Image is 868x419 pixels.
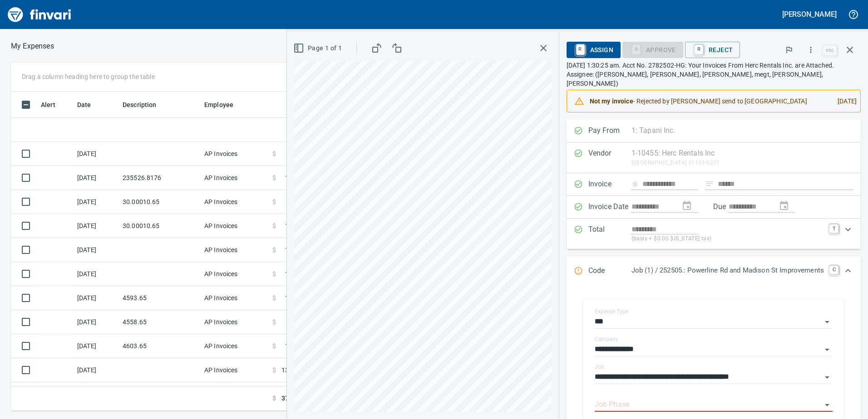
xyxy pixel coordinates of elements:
[41,99,67,110] span: Alert
[272,173,276,182] span: $
[285,269,311,278] span: 1,164.71
[782,10,837,19] h5: [PERSON_NAME]
[588,265,631,277] p: Code
[201,262,269,286] td: AP Invoices
[74,190,119,214] td: [DATE]
[119,190,201,214] td: 30.00010.65
[574,42,613,58] span: Assign
[285,221,311,230] span: 1,481.22
[272,245,276,254] span: $
[622,45,683,53] div: Job Phase required
[201,214,269,238] td: AP Invoices
[291,40,345,57] button: Page 1 of 1
[272,317,276,326] span: $
[272,394,276,403] span: $
[123,99,168,110] span: Description
[74,142,119,166] td: [DATE]
[272,293,276,302] span: $
[821,316,833,328] button: Open
[119,334,201,358] td: 4603.65
[295,43,342,54] span: Page 1 of 1
[74,334,119,358] td: [DATE]
[201,286,269,310] td: AP Invoices
[272,341,276,351] span: $
[281,394,311,403] span: 37,938.68
[119,166,201,190] td: 235526.8176
[201,190,269,214] td: AP Invoices
[204,99,245,110] span: Employee
[829,265,838,274] a: C
[285,341,311,351] span: 1,929.82
[821,399,833,411] button: Open
[74,286,119,310] td: [DATE]
[272,197,276,206] span: $
[692,42,733,58] span: Reject
[779,40,799,60] button: Flag
[41,99,55,110] span: Alert
[22,72,155,81] p: Drag a column heading here to group the table
[821,39,861,61] span: Close invoice
[780,7,839,21] button: [PERSON_NAME]
[695,44,703,54] a: R
[631,234,824,244] p: (basis + $0.00 [US_STATE] tax)
[567,256,861,286] div: Expand
[74,358,119,382] td: [DATE]
[567,61,861,88] p: [DATE] 1:30:25 am. Acct No. 2782502-HG: Your Invoices From Herc Rentals Inc. are Attached. Assign...
[123,99,157,110] span: Description
[74,214,119,238] td: [DATE]
[285,245,311,254] span: 1,057.00
[201,310,269,334] td: AP Invoices
[272,149,276,158] span: $
[595,336,618,342] label: Company
[201,166,269,190] td: AP Invoices
[201,142,269,166] td: AP Invoices
[567,219,861,249] div: Expand
[119,382,201,406] td: 4604.65
[801,40,821,60] button: More
[281,365,311,375] span: 13,785.68
[74,262,119,286] td: [DATE]
[685,42,740,58] button: RReject
[272,269,276,278] span: $
[272,365,276,375] span: $
[595,309,628,314] label: Expense Type
[74,166,119,190] td: [DATE]
[272,221,276,230] span: $
[821,343,833,356] button: Open
[631,265,824,276] p: Job (1) / 252505.: Powerline Rd and Madison St Improvements
[119,310,201,334] td: 4558.65
[201,334,269,358] td: AP Invoices
[119,286,201,310] td: 4593.65
[276,99,311,110] span: Amount
[11,41,54,52] nav: breadcrumb
[201,238,269,262] td: AP Invoices
[588,224,631,244] p: Total
[204,99,233,110] span: Employee
[567,42,621,58] button: RAssign
[119,214,201,238] td: 30.00010.65
[285,293,311,302] span: 1,350.78
[74,382,119,406] td: [DATE]
[74,310,119,334] td: [DATE]
[823,45,837,55] a: esc
[77,99,91,110] span: Date
[201,358,269,382] td: AP Invoices
[74,238,119,262] td: [DATE]
[201,382,269,406] td: AP Invoices
[285,173,311,182] span: 1,193.50
[590,93,830,109] div: - Rejected by [PERSON_NAME] send to [GEOGRAPHIC_DATA]
[829,224,838,233] a: T
[11,41,54,52] p: My Expenses
[821,371,833,384] button: Open
[830,93,857,109] div: [DATE]
[77,99,103,110] span: Date
[595,364,604,370] label: Job
[5,4,74,25] img: Finvari
[576,44,585,54] a: R
[590,97,633,105] strong: Not my invoice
